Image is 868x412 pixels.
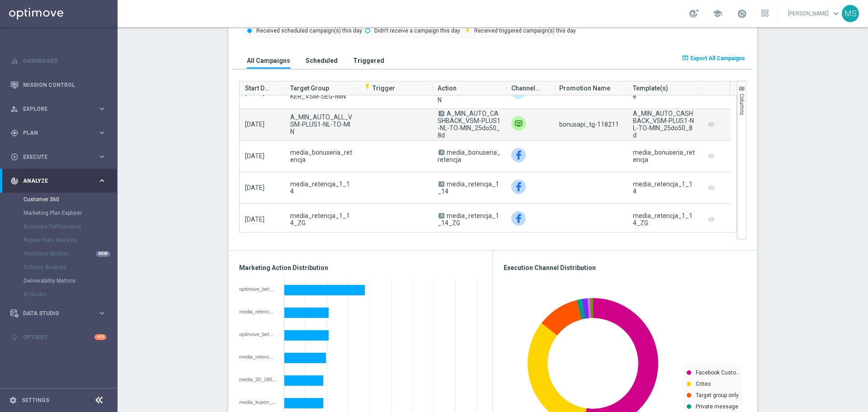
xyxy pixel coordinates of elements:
text: Target group only [696,392,739,398]
button: open_in_browser Export All Campaigns [680,52,746,65]
div: Mission Control [10,73,106,97]
text: Facebook Custo… [696,369,740,376]
span: keyboard_arrow_down [831,9,841,19]
div: +10 [94,334,106,340]
div: Analyze [10,177,98,185]
div: Explore [10,105,98,113]
i: person_search [10,105,19,113]
span: A_MIN_AUTO_CASHBACK_VSM-PLUS1-NL-TO-MIN_25do50_8d [438,110,500,139]
span: media_bonuseria_retencja [290,149,353,163]
div: Business Performance [24,220,117,233]
i: gps_fixed [10,129,19,137]
a: [PERSON_NAME]keyboard_arrow_down [787,7,842,20]
a: Customer 360 [24,196,94,203]
span: Analyze [23,178,98,184]
a: Deliverability Metrics [24,277,94,284]
span: media_retencja_1_14 [290,180,353,195]
span: [DATE] [245,216,264,223]
div: Dashboard [10,49,106,73]
img: Private message [511,116,526,131]
button: Scheduled [303,52,340,69]
div: optimove_bet_14D_and_reg_30D [239,331,278,337]
text: Didn't receive a campaign this day [374,28,460,34]
span: Plan [23,130,98,136]
span: school [712,9,722,19]
span: media_retencja_1_14 [438,180,499,195]
i: keyboard_arrow_right [98,309,106,317]
div: optimove_bet_1D_plus [239,286,278,292]
span: [DATE] [245,152,264,160]
div: media_retencja_1_14 [239,354,278,360]
i: keyboard_arrow_right [98,152,106,161]
text: Received scheduled campaign(s) this day [256,28,362,34]
i: play_circle_outline [10,153,19,161]
span: Template(s) [633,79,668,97]
i: keyboard_arrow_right [98,104,106,113]
span: media_bonuseria_retencja [438,149,500,163]
div: Deliverability Metrics [24,274,117,288]
button: equalizer Dashboard [10,57,107,65]
button: All Campaigns [245,52,292,69]
span: A [439,150,444,155]
span: Columns [739,94,745,115]
span: Export All Campaigns [690,55,745,62]
button: Triggered [351,52,387,69]
i: equalizer [10,57,19,65]
span: Execute [23,154,98,160]
span: media_retencja_1_14_ZG [438,212,499,227]
i: flash_on [364,83,371,90]
h3: All Campaigns [247,57,290,65]
div: media_retencja_1_14_ZG [239,309,278,314]
img: Facebook Custom Audience [511,180,526,194]
div: media_30_180_dni_STSPolityka [239,377,278,382]
div: media_bonuseria_retencja [633,149,696,163]
button: track_changes Analyze keyboard_arrow_right [10,177,107,185]
a: Settings [22,398,49,403]
div: Data Studio [10,309,98,317]
span: media_retencja_1_14_ZG [290,212,353,227]
span: A_MIN_AUTO_ALL_VSM-PLUS1-NL-TO-MIN [290,114,353,135]
button: Mission Control [10,81,107,89]
span: Promotion Name [559,79,610,97]
button: Data Studio keyboard_arrow_right [10,310,107,317]
i: settings [9,396,17,404]
div: media_kupon_15_365_dni [239,399,278,405]
span: Trigger [364,85,395,92]
i: lightbulb [10,333,19,341]
a: Mission Control [23,73,106,97]
text: Private message [696,403,738,410]
span: Action [438,79,457,97]
text: Received triggered campaign(s) this day [474,28,576,34]
div: media_retencja_1_14 [633,180,696,195]
button: gps_fixed Plan keyboard_arrow_right [10,129,107,137]
a: Marketing Plan Explorer [24,209,94,217]
span: A [439,181,444,187]
span: Target Group [290,79,329,97]
span: bonusapi_tg-118211 [559,121,619,128]
a: Dashboard [23,49,106,73]
span: [DATE] [245,184,264,191]
span: A [439,213,444,218]
button: play_circle_outline Execute keyboard_arrow_right [10,153,107,161]
div: MS [842,5,859,22]
i: track_changes [10,177,19,185]
i: keyboard_arrow_right [98,176,106,185]
span: Channel(s) [511,79,541,97]
h3: Triggered [353,57,384,65]
div: NEW [96,251,110,257]
div: Predictive Models [24,247,117,260]
button: person_search Explore keyboard_arrow_right [10,105,107,113]
button: lightbulb Optibot +10 [10,334,107,341]
div: Facebook Custom Audience [511,148,526,162]
div: Execute [10,153,98,161]
div: Customer 360 [24,193,117,206]
div: A_MIN_AUTO_CASHBACK_VSM-PLUS1-NL-TO-MIN_25do50_8d [633,110,696,139]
